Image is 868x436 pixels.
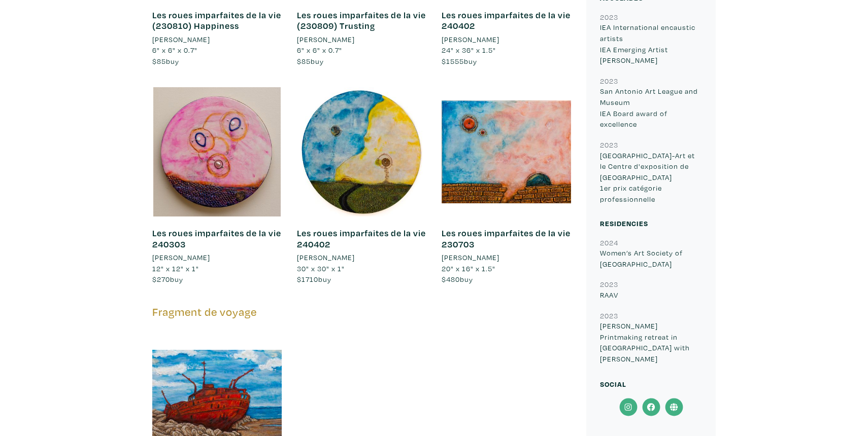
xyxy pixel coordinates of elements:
small: 2023 [600,311,618,320]
a: Les roues imparfaites de la vie 240402 [297,227,426,250]
span: $85 [297,56,311,66]
a: Les roues imparfaites de la vie 230703 [442,227,571,250]
small: 2023 [600,279,618,289]
li: [PERSON_NAME] [152,252,210,263]
li: [PERSON_NAME] [297,252,355,263]
span: buy [152,56,179,66]
small: Residencies [600,219,648,228]
li: [PERSON_NAME] [442,34,499,45]
p: San Antonio Art League and Museum IEA Board award of excellence [600,86,702,129]
span: 20" x 16" x 1.5" [442,264,495,273]
a: [PERSON_NAME] [442,252,571,263]
a: [PERSON_NAME] [297,252,426,263]
a: Les roues imparfaites de la vie (230809) Trusting [297,9,426,32]
span: $1710 [297,274,318,284]
small: 2023 [600,12,618,22]
span: 6" x 6" x 0.7" [152,45,197,55]
li: [PERSON_NAME] [297,34,355,45]
span: 12" x 12" x 1" [152,264,199,273]
a: [PERSON_NAME] [152,252,282,263]
p: RAAV [600,289,702,301]
span: $480 [442,274,460,284]
span: $270 [152,274,170,284]
h5: Fragment de voyage [152,305,571,319]
small: 2023 [600,140,618,150]
span: buy [152,274,183,284]
a: Les roues imparfaites de la vie 240303 [152,227,281,250]
a: [PERSON_NAME] [297,34,426,45]
a: Les roues imparfaites de la vie 240402 [442,9,571,32]
span: buy [442,56,477,66]
span: $85 [152,56,166,66]
small: 2023 [600,76,618,86]
a: Les roues imparfaites de la vie (230810) Happiness [152,9,281,32]
span: 24" x 36" x 1.5" [442,45,496,55]
p: [PERSON_NAME] Printmaking retreat in [GEOGRAPHIC_DATA] with [PERSON_NAME] [600,320,702,364]
li: [PERSON_NAME] [152,34,210,45]
small: 2024 [600,238,618,247]
span: $1555 [442,56,464,66]
p: Women’s Art Society of [GEOGRAPHIC_DATA] [600,247,702,269]
p: [GEOGRAPHIC_DATA]-Art et le Centre d'exposition de [GEOGRAPHIC_DATA] 1er prix catégorie professio... [600,150,702,205]
span: 6" x 6" x 0.7" [297,45,342,55]
small: Social [600,379,626,389]
a: [PERSON_NAME] [442,34,571,45]
span: buy [442,274,473,284]
a: [PERSON_NAME] [152,34,282,45]
li: [PERSON_NAME] [442,252,499,263]
span: 30" x 30" x 1" [297,264,345,273]
span: buy [297,274,331,284]
p: IEA International encaustic artists IEA Emerging Artist [PERSON_NAME] [600,22,702,65]
span: buy [297,56,324,66]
